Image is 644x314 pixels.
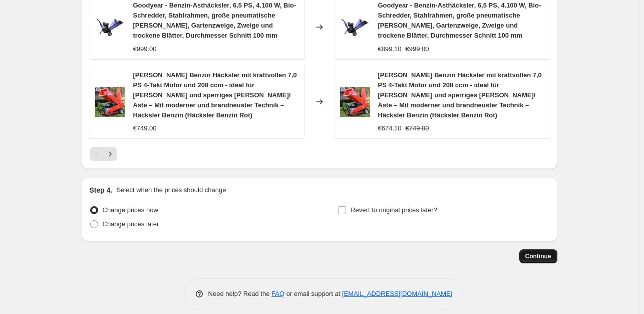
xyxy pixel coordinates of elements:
[90,147,117,161] nav: Pagination
[133,123,157,133] div: €749.00
[284,290,342,297] span: or email support at
[378,71,542,119] span: [PERSON_NAME] Benzin Häcksler mit kraftvollen 7,0 PS 4-Takt Motor und 208 ccm - ideal für [PERSON...
[340,87,370,117] img: 818sgG1_B8L_80x.jpg
[103,147,117,161] button: Next
[271,290,284,297] a: FAQ
[378,123,402,133] div: €674.10
[133,71,297,119] span: [PERSON_NAME] Benzin Häcksler mit kraftvollen 7,0 PS 4-Takt Motor und 208 ccm - ideal für [PERSON...
[519,249,557,263] button: Continue
[342,290,452,297] a: [EMAIL_ADDRESS][DOMAIN_NAME]
[103,206,158,214] span: Change prices now
[95,12,125,42] img: 515xMSoyKGL_80x.jpg
[133,44,157,54] div: €999.00
[116,185,226,195] p: Select when the prices should change
[406,123,429,133] strike: €749.00
[103,220,159,228] span: Change prices later
[525,252,551,260] span: Continue
[95,87,125,117] img: 818sgG1_B8L_80x.jpg
[208,290,272,297] span: Need help? Read the
[351,206,437,214] span: Revert to original prices later?
[133,2,296,39] span: Goodyear - Benzin-Asthäcksler, 6,5 PS, 4.100 W, Bio-Schredder, Stahlrahmen, große pneumatische [P...
[90,185,113,195] h2: Step 4.
[340,12,370,42] img: 515xMSoyKGL_80x.jpg
[378,44,402,54] div: €899.10
[378,2,541,39] span: Goodyear - Benzin-Asthäcksler, 6,5 PS, 4.100 W, Bio-Schredder, Stahlrahmen, große pneumatische [P...
[406,44,429,54] strike: €999.00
